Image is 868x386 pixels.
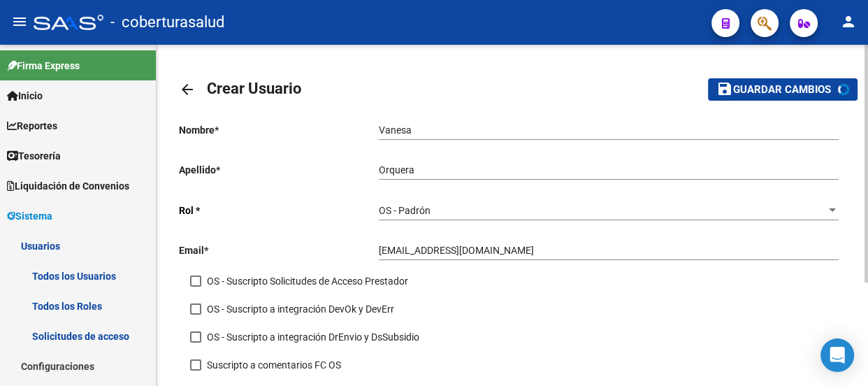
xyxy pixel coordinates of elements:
[110,7,224,38] span: - coberturasalud
[207,301,394,317] span: OS - Suscripto a integración DevOk y DevErr
[7,148,61,164] span: Tesorería
[820,338,854,372] div: Open Intercom Messenger
[207,80,301,97] span: Crear Usuario
[7,118,57,134] span: Reportes
[179,203,379,218] p: Rol *
[716,80,733,97] mat-icon: save
[207,273,408,289] span: OS - Suscripto Solicitudes de Acceso Prestador
[179,162,379,178] p: Apellido
[179,81,196,98] mat-icon: arrow_back
[7,208,52,224] span: Sistema
[840,13,857,30] mat-icon: person
[207,357,341,373] span: Suscripto a comentarios FC OS
[207,329,419,345] span: OS - Suscripto a integración DrEnvio y DsSubsidio
[7,58,80,73] span: Firma Express
[179,122,379,138] p: Nombre
[733,84,831,96] span: Guardar cambios
[708,78,858,100] button: Guardar cambios
[7,178,129,194] span: Liquidación de Convenios
[7,88,43,103] span: Inicio
[379,205,431,216] span: OS - Padrón
[179,243,379,258] p: Email
[11,13,28,30] mat-icon: menu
